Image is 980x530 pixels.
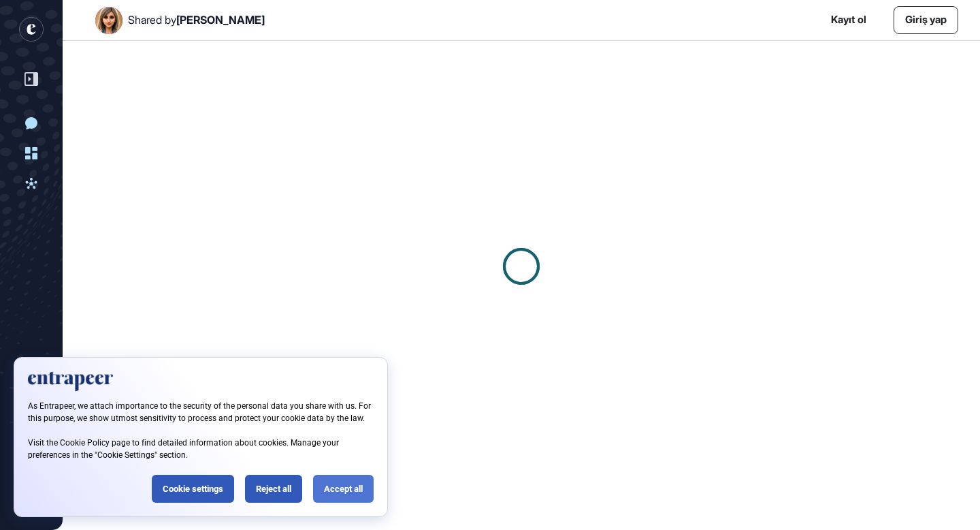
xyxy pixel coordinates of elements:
[128,14,265,27] div: Shared by
[894,6,958,34] a: Giriş yap
[176,13,265,27] span: [PERSON_NAME]
[19,17,44,42] div: entrapeer-logo
[95,7,122,34] img: User Image
[831,12,866,28] a: Kayıt ol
